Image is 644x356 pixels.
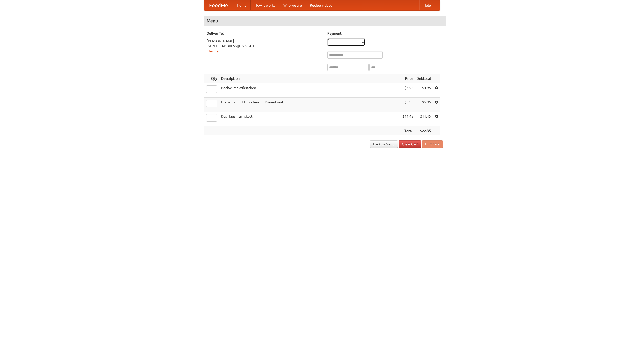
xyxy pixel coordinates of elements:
[415,112,433,126] td: $11.45
[400,83,415,98] td: $4.95
[219,112,400,126] td: Das Hausmannskost
[207,31,322,36] h5: Deliver To:
[207,44,322,49] div: [STREET_ADDRESS][US_STATE]
[370,140,398,148] a: Back to Menu
[204,74,219,83] th: Qty
[399,140,421,148] a: Clear Cart
[327,31,443,36] h5: Payment:
[400,126,415,136] th: Total:
[415,98,433,112] td: $5.95
[233,0,251,10] a: Home
[400,112,415,126] td: $11.45
[251,0,279,10] a: How it works
[415,83,433,98] td: $4.95
[400,98,415,112] td: $5.95
[419,0,435,10] a: Help
[415,126,433,136] th: $22.35
[207,38,322,44] div: [PERSON_NAME]
[219,98,400,112] td: Bratwurst mit Brötchen und Sauerkraut
[219,83,400,98] td: Bockwurst Würstchen
[422,140,443,148] button: Purchase
[279,0,306,10] a: Who we are
[306,0,336,10] a: Recipe videos
[204,0,233,10] a: FoodMe
[207,49,219,53] a: Change
[219,74,400,83] th: Description
[415,74,433,83] th: Subtotal
[400,74,415,83] th: Price
[204,16,446,26] h4: Menu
